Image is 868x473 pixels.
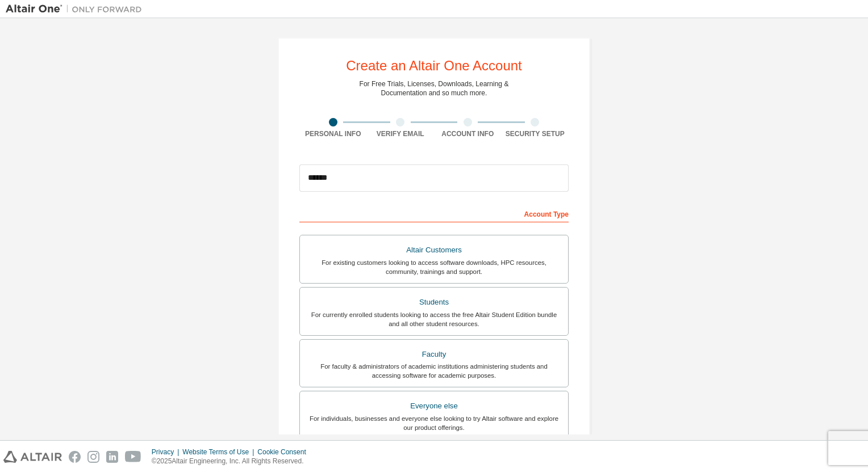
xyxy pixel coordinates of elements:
[106,451,118,463] img: linkedin.svg
[152,447,182,457] div: Privacy
[307,414,561,432] div: For individuals, businesses and everyone else looking to try Altair software and explore our prod...
[502,129,569,138] div: Security Setup
[257,447,312,457] div: Cookie Consent
[367,129,435,138] div: Verify Email
[307,347,561,362] div: Faculty
[152,457,313,466] p: © 2025 Altair Engineering, Inc. All Rights Reserved.
[6,3,148,15] img: Altair One
[87,451,99,463] img: instagram.svg
[307,294,561,310] div: Students
[346,59,522,73] div: Create an Altair One Account
[307,362,561,380] div: For faculty & administrators of academic institutions administering students and accessing softwa...
[307,310,561,328] div: For currently enrolled students looking to access the free Altair Student Edition bundle and all ...
[299,129,367,138] div: Personal Info
[125,451,141,463] img: youtube.svg
[299,204,569,222] div: Account Type
[307,258,561,276] div: For existing customers looking to access software downloads, HPC resources, community, trainings ...
[307,398,561,414] div: Everyone else
[307,242,561,258] div: Altair Customers
[360,79,509,98] div: For Free Trials, Licenses, Downloads, Learning & Documentation and so much more.
[182,447,257,457] div: Website Terms of Use
[3,451,62,463] img: altair_logo.svg
[69,451,81,463] img: facebook.svg
[434,129,502,138] div: Account Info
